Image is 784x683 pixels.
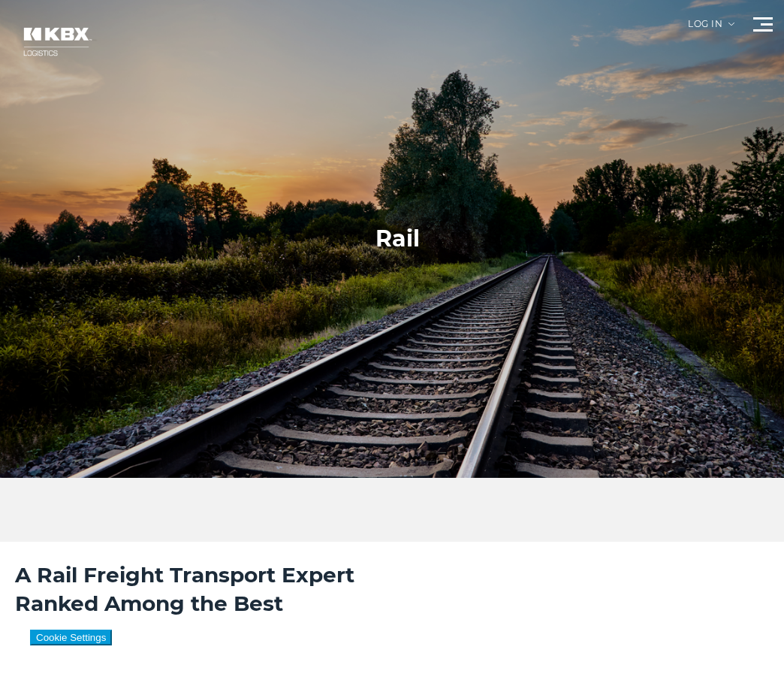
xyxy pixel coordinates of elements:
[688,20,734,40] div: Log in
[375,224,420,254] h1: Rail
[728,23,734,26] img: arrow
[30,630,112,645] button: Cookie Settings
[11,15,101,68] img: kbx logo
[15,561,769,618] h2: A Rail Freight Transport Expert Ranked Among the Best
